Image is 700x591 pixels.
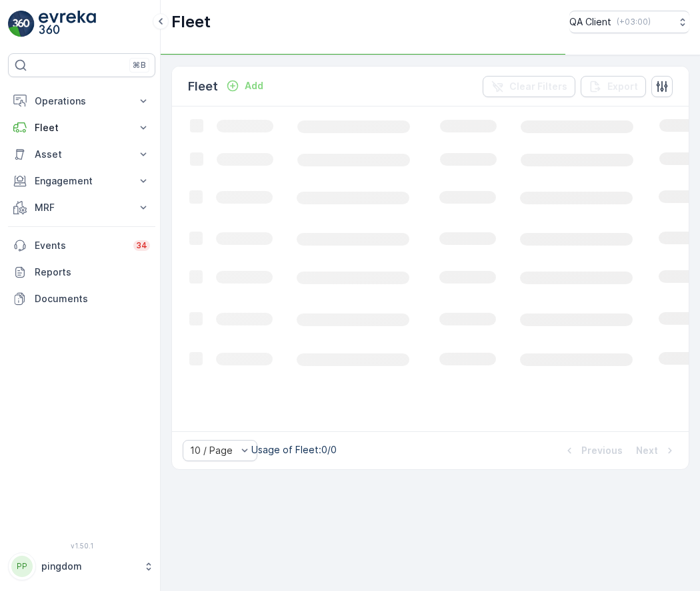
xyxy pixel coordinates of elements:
[8,194,155,221] button: MRF
[251,443,337,457] p: Usage of Fleet : 0/0
[8,286,155,312] a: Documents
[136,240,147,251] p: 34
[245,79,263,93] p: Add
[35,266,150,279] p: Reports
[221,78,269,94] button: Add
[8,114,155,141] button: Fleet
[8,168,155,194] button: Engagement
[133,60,146,71] p: ⌘B
[617,17,651,27] p: ( +03:00 )
[581,444,623,457] p: Previous
[8,88,155,114] button: Operations
[35,121,129,134] p: Fleet
[35,148,129,161] p: Asset
[581,76,646,97] button: Export
[35,95,129,108] p: Operations
[569,11,689,33] button: QA Client(+03:00)
[636,444,658,457] p: Next
[8,259,155,286] a: Reports
[8,552,155,580] button: PPpingdom
[188,77,218,96] p: Fleet
[39,11,96,37] img: logo_light-DOdMpM7g.png
[8,232,155,259] a: Events34
[171,11,211,33] p: Fleet
[35,201,129,214] p: MRF
[11,556,33,577] div: PP
[35,239,125,252] p: Events
[35,174,129,188] p: Engagement
[569,15,611,29] p: QA Client
[483,76,575,97] button: Clear Filters
[8,141,155,168] button: Asset
[41,560,137,573] p: pingdom
[607,80,638,93] p: Export
[35,292,150,305] p: Documents
[8,11,35,37] img: logo
[635,443,678,459] button: Next
[509,80,567,93] p: Clear Filters
[8,542,155,550] span: v 1.50.1
[561,443,624,459] button: Previous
